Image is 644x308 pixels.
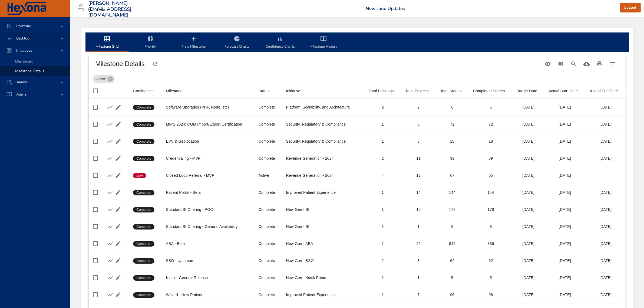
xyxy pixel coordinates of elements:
span: Initiative [286,88,360,94]
div: Complete [259,156,278,161]
div: Platform, Scalability, and Architecture [286,104,360,110]
button: Edit Milestone Details [114,205,122,214]
button: Logout [620,3,641,13]
button: Edit Milestone Details [114,154,122,162]
div: Actual End Date [590,88,618,94]
div: 39 [440,156,464,161]
div: Sort [517,88,537,94]
div: New Gen - BI [286,224,360,229]
div: 96 [440,292,464,297]
div: Complete [259,258,278,263]
button: Edit Milestone Details [114,137,122,145]
div: [DATE] [517,104,540,110]
div: Improved Patient Experience [286,292,360,297]
div: Raintree [88,5,111,14]
span: Teams [12,80,31,85]
button: Show Burnup [106,120,114,128]
div: [DATE] [517,275,540,280]
div: 8 [405,258,432,263]
div: [DATE] [549,258,581,263]
div: Improved Patient Experience [286,190,360,195]
div: Status [259,88,270,94]
div: [DATE] [517,241,540,246]
span: Dashboard [15,59,34,64]
span: Priority [132,35,169,50]
button: Standard Views [541,57,554,70]
div: [DATE] [517,173,540,178]
button: Edit Milestone Details [114,274,122,282]
button: Show Burnup [106,188,114,196]
div: 2 [405,104,432,110]
span: Active [93,76,109,82]
div: 339 [473,241,508,246]
span: Complete [133,241,154,246]
div: [DATE] [549,156,581,161]
div: [DATE] [590,292,621,297]
div: 67 [440,173,464,178]
div: New Gen - Kiosk Prime [286,275,360,280]
button: Show Burnup [106,257,114,265]
button: Refresh Page [151,60,159,68]
span: Logout [624,4,636,11]
div: [DATE] [590,275,621,280]
div: 62 [440,258,464,263]
div: [DATE] [590,104,621,110]
span: Complete [133,139,154,144]
div: 8 [473,224,508,229]
span: Status [259,88,278,94]
div: 7 [405,292,432,297]
div: 62 [473,258,508,263]
div: 5 [473,275,508,280]
div: Complete [259,241,278,246]
div: 144 [440,190,464,195]
div: 72 [440,122,464,127]
div: Security, Regulatory & Compliance [286,139,360,144]
div: 39 [473,156,508,161]
span: Low [133,173,146,178]
div: [DATE] [590,258,621,263]
button: Download CSV [580,57,593,70]
div: 15 [405,207,432,212]
div: Complete [259,139,278,144]
span: Portfolio [12,24,35,29]
button: Edit Milestone Details [114,257,122,265]
span: New Milestone [175,35,212,50]
button: Edit Milestone Details [114,120,122,128]
div: Complete [259,207,278,212]
div: 1 [369,207,397,212]
div: Kiosk - General Release [166,275,250,280]
div: 3 [405,139,432,144]
span: Complete [133,105,154,110]
div: 1 [369,122,397,127]
div: 18 [473,139,508,144]
div: Complete [259,190,278,195]
div: Actual Start Date [549,88,578,94]
button: View Columns [554,57,567,70]
span: Forecast Charts [219,35,255,50]
span: Complete [133,190,154,195]
button: Show Burnup [106,154,114,162]
span: Backlog [12,36,34,41]
div: Sort [166,88,183,94]
div: Initiative [286,88,300,94]
div: [DATE] [517,139,540,144]
span: Admin [12,92,32,97]
span: Confidence [133,88,157,94]
div: Table Toolbar [89,55,626,73]
button: Show Burnup [106,222,114,231]
div: Milestone [166,88,183,94]
button: Show Burnup [106,274,114,282]
div: [DATE] [517,292,540,297]
div: [DATE] [590,207,621,212]
div: 144 [473,190,508,195]
div: Software Upgrades (PHP, Node, etc) [166,104,250,110]
div: Sort [590,88,618,94]
button: Edit Milestone Details [114,188,122,196]
div: [DATE] [549,104,581,110]
div: Total Projects [405,88,429,94]
div: Active [93,75,115,83]
div: Confidence [133,88,153,94]
div: Complete [259,224,278,229]
div: [DATE] [517,156,540,161]
span: Milestone Grid [89,35,126,50]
